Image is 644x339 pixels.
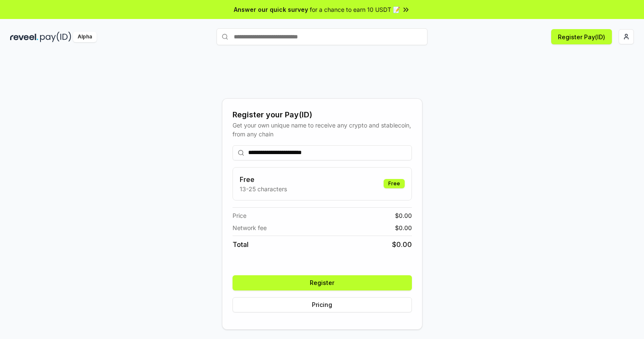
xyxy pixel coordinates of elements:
[395,211,412,220] span: $ 0.00
[240,174,287,184] h3: Free
[310,5,400,14] span: for a chance to earn 10 USDT 📝
[40,32,71,42] img: pay_id
[384,179,405,188] div: Free
[233,297,412,312] button: Pricing
[240,184,287,193] p: 13-25 characters
[234,5,308,14] span: Answer our quick survey
[73,32,97,42] div: Alpha
[233,223,267,232] span: Network fee
[233,121,412,138] div: Get your own unique name to receive any crypto and stablecoin, from any chain
[395,223,412,232] span: $ 0.00
[551,29,612,44] button: Register Pay(ID)
[10,32,38,42] img: reveel_dark
[233,275,412,290] button: Register
[233,109,412,121] div: Register your Pay(ID)
[392,239,412,250] span: $ 0.00
[233,211,246,220] span: Price
[233,239,249,250] span: Total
